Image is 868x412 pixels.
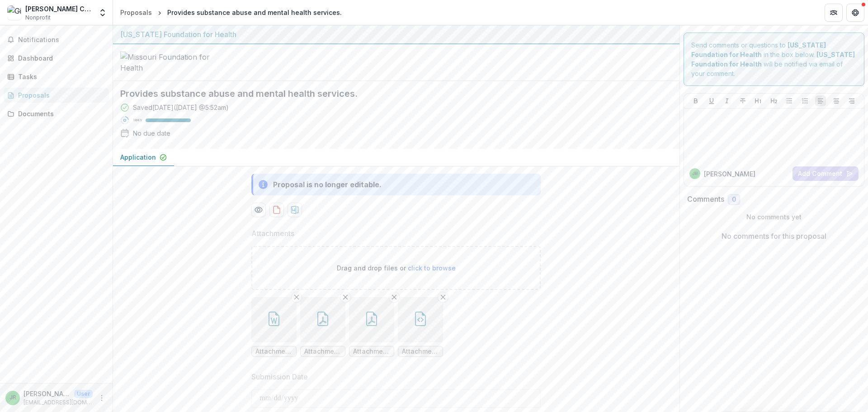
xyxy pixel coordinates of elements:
button: Preview 02161675-d586-41dc-a822-df67e70ccf6b-0.pdf [251,203,266,217]
h2: Comments [687,195,724,204]
button: Heading 1 [753,95,764,106]
button: Open entity switcher [96,4,109,22]
span: Nonprofit [25,14,51,22]
div: Proposals [18,90,102,100]
span: Attachments/131/IRS Tax Status Letter.pdf [304,348,341,355]
div: Saved [DATE] ( [DATE] @ 5:52am ) [133,103,229,112]
button: Remove File [340,292,351,303]
button: Align Right [846,95,857,106]
button: download-proposal [288,203,302,217]
span: Attachments/131/6D8.HTML [402,348,439,355]
span: click to browse [408,264,456,272]
img: Gibson Center for Behavioral Change [7,5,22,20]
div: Documents [18,109,102,118]
button: Ordered List [800,95,811,106]
p: [PERSON_NAME] [24,389,71,398]
button: Align Left [815,95,826,106]
div: No due date [133,128,170,138]
a: Documents [4,106,109,121]
div: Proposals [120,8,152,17]
div: Proposal is no longer editable. [273,179,382,190]
span: Attachments/131/GRANT FUNDING BASIC SUPPORT BUDGET [DATE].docx [255,348,292,355]
div: Janice Russler [9,395,16,401]
button: Italicize [722,95,732,106]
p: No comments yet [687,212,861,222]
button: Bold [690,95,701,106]
div: Tasks [18,72,102,81]
div: Dashboard [18,53,102,63]
div: [PERSON_NAME] Center for Behavioral Change [25,4,93,14]
button: Add Comment [793,166,859,181]
button: More [96,393,107,403]
div: Remove FileAttachments/131/6D8.HTML [398,297,443,357]
p: Attachments [251,228,294,239]
button: Remove File [389,292,400,303]
p: [PERSON_NAME] [704,169,755,179]
button: Bullet List [784,95,795,106]
div: Remove FileAttachments/131/990 Tax return.pdf [349,297,394,357]
div: Janice Russler [692,171,698,176]
p: No comments for this proposal [722,231,826,242]
span: 0 [732,196,736,204]
button: Underline [706,95,717,106]
button: Notifications [4,33,109,47]
button: Partners [825,4,843,22]
div: [US_STATE] Foundation for Health [120,29,672,40]
p: Drag and drop files or [337,263,456,273]
nav: breadcrumb [117,6,345,19]
button: Strike [737,95,748,106]
p: Submission Date [251,371,308,382]
h2: Provides substance abuse and mental health services. [120,88,658,99]
p: [EMAIL_ADDRESS][DOMAIN_NAME] [24,398,93,407]
img: Missouri Foundation for Health [120,52,211,73]
p: Application [120,152,156,162]
button: Remove File [438,292,448,303]
a: Dashboard [4,51,109,66]
div: Remove FileAttachments/131/IRS Tax Status Letter.pdf [300,297,345,357]
p: 100 % [133,117,142,123]
span: Notifications [18,36,105,44]
button: download-proposal [269,203,284,217]
div: Send comments or questions to in the box below. will be notified via email of your comment. [684,33,865,86]
a: Tasks [4,69,109,84]
div: Provides substance abuse and mental health services. [167,8,342,17]
button: Remove File [291,292,302,303]
p: User [74,390,93,398]
div: Remove FileAttachments/131/GRANT FUNDING BASIC SUPPORT BUDGET [DATE].docx [251,297,297,357]
button: Get Help [846,4,864,22]
a: Proposals [4,88,109,103]
button: Align Center [831,95,842,106]
a: Proposals [117,6,156,19]
button: Heading 2 [769,95,779,106]
span: Attachments/131/990 Tax return.pdf [353,348,390,355]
